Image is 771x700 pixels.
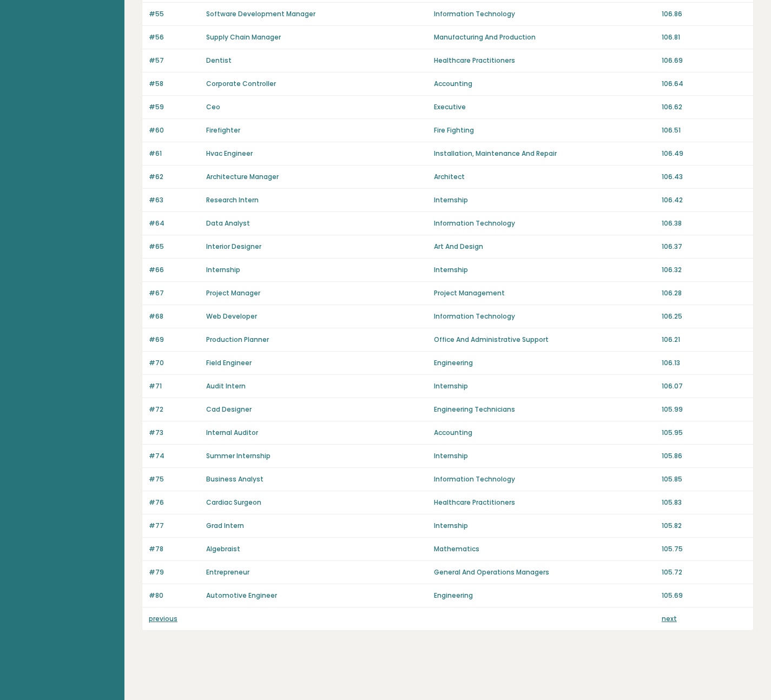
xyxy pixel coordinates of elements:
p: #79 [149,567,200,577]
p: #68 [149,312,200,321]
p: Information Technology [434,474,655,484]
p: 105.82 [662,521,747,531]
a: Ceo [206,102,220,111]
a: Firefighter [206,126,240,135]
p: Internship [434,451,655,461]
p: 106.37 [662,242,747,252]
a: Production Planner [206,335,269,344]
a: Data Analyst [206,219,250,228]
p: #80 [149,591,200,600]
p: 106.86 [662,9,747,19]
a: Audit Intern [206,381,246,391]
a: Dentist [206,56,232,65]
p: #73 [149,428,200,438]
a: Algebraist [206,544,240,553]
p: #61 [149,149,200,159]
p: #60 [149,126,200,135]
p: 106.32 [662,265,747,275]
p: #67 [149,288,200,298]
a: Internship [206,265,240,274]
p: Accounting [434,428,655,438]
p: #76 [149,498,200,507]
p: 106.51 [662,126,747,135]
p: Information Technology [434,9,655,19]
p: 106.43 [662,172,747,182]
p: 106.69 [662,56,747,65]
a: Web Developer [206,312,257,321]
p: #64 [149,219,200,228]
p: #56 [149,32,200,42]
p: 106.42 [662,195,747,205]
p: #55 [149,9,200,19]
p: 105.86 [662,451,747,461]
p: #78 [149,544,200,554]
p: #74 [149,451,200,461]
p: 105.99 [662,405,747,414]
p: Healthcare Practitioners [434,498,655,507]
p: Manufacturing And Production [434,32,655,42]
p: 106.07 [662,381,747,391]
p: Mathematics [434,544,655,554]
p: Fire Fighting [434,126,655,135]
p: Accounting [434,79,655,89]
a: Supply Chain Manager [206,32,281,42]
p: Internship [434,521,655,531]
p: #65 [149,242,200,252]
p: Engineering Technicians [434,405,655,414]
a: Architecture Manager [206,172,279,181]
p: Art And Design [434,242,655,252]
p: 106.13 [662,358,747,368]
p: #71 [149,381,200,391]
p: 105.72 [662,567,747,577]
a: Entrepreneur [206,567,249,577]
p: Project Management [434,288,655,298]
p: Internship [434,195,655,205]
p: 105.83 [662,498,747,507]
p: Engineering [434,591,655,600]
p: 106.25 [662,312,747,321]
p: 105.95 [662,428,747,438]
a: Automotive Engineer [206,591,277,600]
p: #69 [149,335,200,345]
a: Project Manager [206,288,260,298]
p: Executive [434,102,655,112]
p: 106.28 [662,288,747,298]
p: Architect [434,172,655,182]
a: Summer Internship [206,451,271,460]
p: 105.75 [662,544,747,554]
p: Information Technology [434,312,655,321]
a: next [662,614,677,623]
p: 105.85 [662,474,747,484]
a: Research Intern [206,195,259,204]
p: #59 [149,102,200,112]
p: #75 [149,474,200,484]
p: Office And Administrative Support [434,335,655,345]
a: Cad Designer [206,405,252,414]
p: #57 [149,56,200,65]
a: Hvac Engineer [206,149,253,158]
p: Installation, Maintenance And Repair [434,149,655,159]
p: 106.21 [662,335,747,345]
p: #77 [149,521,200,531]
a: Internal Auditor [206,428,258,437]
a: Business Analyst [206,474,263,484]
a: Interior Designer [206,242,261,251]
a: Grad Intern [206,521,244,530]
p: #70 [149,358,200,368]
a: previous [149,614,177,623]
p: Internship [434,381,655,391]
a: Software Development Manager [206,9,315,18]
p: Information Technology [434,219,655,228]
p: Internship [434,265,655,275]
a: Corporate Controller [206,79,276,88]
p: 106.81 [662,32,747,42]
p: Engineering [434,358,655,368]
p: 106.62 [662,102,747,112]
p: Healthcare Practitioners [434,56,655,65]
p: 106.38 [662,219,747,228]
p: General And Operations Managers [434,567,655,577]
a: Cardiac Surgeon [206,498,261,507]
p: 105.69 [662,591,747,600]
p: 106.49 [662,149,747,159]
p: #72 [149,405,200,414]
